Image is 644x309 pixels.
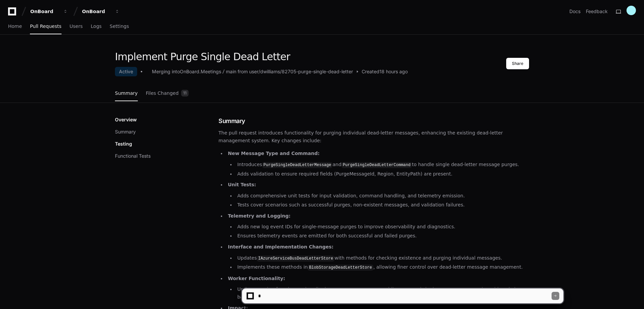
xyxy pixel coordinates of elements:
button: OnBoard [79,5,122,17]
span: Summary [115,91,138,95]
span: Settings [110,24,129,28]
a: Settings [110,19,129,34]
div: OnBoard [30,8,59,15]
span: Files Changed [146,91,179,95]
button: Feedback [586,8,608,15]
li: Tests cover scenarios such as successful purges, non-existent messages, and validation failures. [235,201,529,209]
li: Implements these methods in , allowing finer control over dead-letter message management. [235,263,529,271]
span: Created [362,68,379,75]
code: PurgeSingleDeadLetterMessage [262,162,333,168]
h1: Implement Purge Single Dead Letter [115,51,408,63]
div: Active [115,67,137,76]
span: 11 [181,90,189,96]
li: Adds validation to ensure required fields (PurgeMessageId, Region, EntityPath) are present. [235,170,529,178]
span: Home [8,24,22,28]
a: Logs [91,19,102,34]
span: 18 hours ago [379,68,408,75]
strong: New Message Type and Command: [228,151,320,156]
p: The pull request introduces functionality for purging individual dead-letter messages, enhancing ... [218,129,529,145]
li: Adds comprehensive unit tests for input validation, command handling, and telemetry emission. [235,192,529,200]
button: Share [506,58,529,69]
span: Logs [91,24,102,28]
a: Home [8,19,22,34]
code: PurgeSingleDeadLetterCommand [341,162,412,168]
strong: Telemetry and Logging: [228,213,290,219]
strong: Unit Tests: [228,182,256,187]
li: Adds new log event IDs for single-message purges to improve observability and diagnostics. [235,223,529,231]
strong: Worker Functionality: [228,276,285,281]
button: Functional Tests [115,153,151,159]
code: IAzureServiceBusDeadLetterStore [257,256,334,262]
div: Merging into [152,68,180,75]
span: Pull Requests [30,24,61,28]
div: OnBoard.Meetings [180,68,221,75]
button: OnBoard [28,5,71,17]
a: Users [70,19,83,34]
div: main from user/dwilliams/82705-purge-single-dead-letter [226,68,353,75]
span: Users [70,24,83,28]
button: Summary [115,128,136,135]
div: OnBoard [82,8,111,15]
h1: Summary [218,116,529,126]
li: Updates worker functions to handle the new message type, enabling targeted single-message purges ... [235,285,529,301]
a: Docs [569,8,580,15]
code: BlobStorageDeadLetterStore [308,265,373,271]
li: Introduces and to handle single dead-letter message purges. [235,161,529,169]
p: Overview [115,116,137,123]
li: Updates with methods for checking existence and purging individual messages. [235,254,529,262]
p: Testing [115,141,132,147]
a: Pull Requests [30,19,61,34]
li: Ensures telemetry events are emitted for both successful and failed purges. [235,232,529,240]
strong: Interface and Implementation Changes: [228,244,333,249]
